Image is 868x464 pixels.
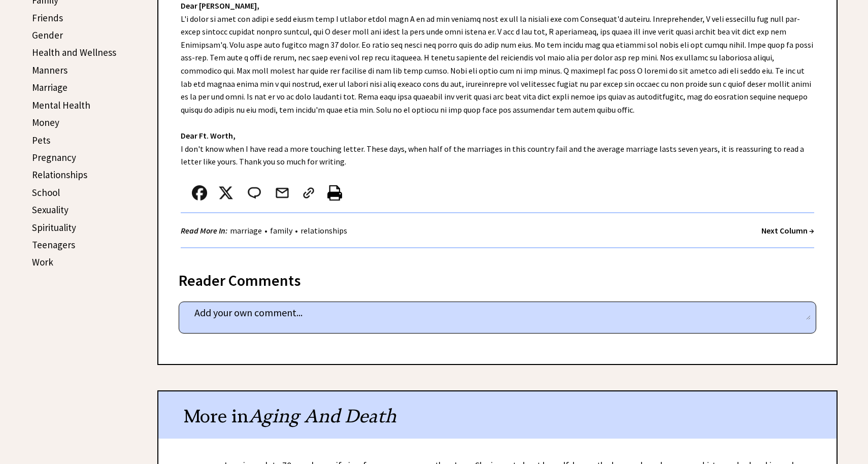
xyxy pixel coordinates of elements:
[218,185,233,201] img: x_small.png
[192,185,207,201] img: facebook.png
[298,225,350,236] a: relationships
[32,239,75,251] a: Teenagers
[32,29,63,41] a: Gender
[32,116,59,128] a: Money
[32,46,116,58] a: Health and Wellness
[227,225,264,236] a: marriage
[761,225,814,236] a: Next Column →
[249,405,396,427] span: Aging And Death
[32,151,76,163] a: Pregnancy
[32,134,50,146] a: Pets
[275,185,290,201] img: mail.png
[32,186,60,198] a: School
[179,270,816,286] div: Reader Comments
[181,130,236,141] strong: Dear Ft. Worth,
[32,81,68,93] a: Marriage
[32,64,68,76] a: Manners
[158,391,837,439] div: More in
[32,221,76,234] a: Spirituality
[32,169,87,181] a: Relationships
[181,224,350,237] div: • •
[32,204,69,216] a: Sexuality
[181,1,259,11] strong: Dear [PERSON_NAME],
[246,185,263,201] img: message_round%202.png
[301,185,316,201] img: link_02.png
[181,225,227,236] strong: Read More In:
[32,99,90,111] a: Mental Health
[327,185,342,201] img: printer%20icon.png
[268,225,295,236] a: family
[32,12,63,24] a: Friends
[32,256,53,268] a: Work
